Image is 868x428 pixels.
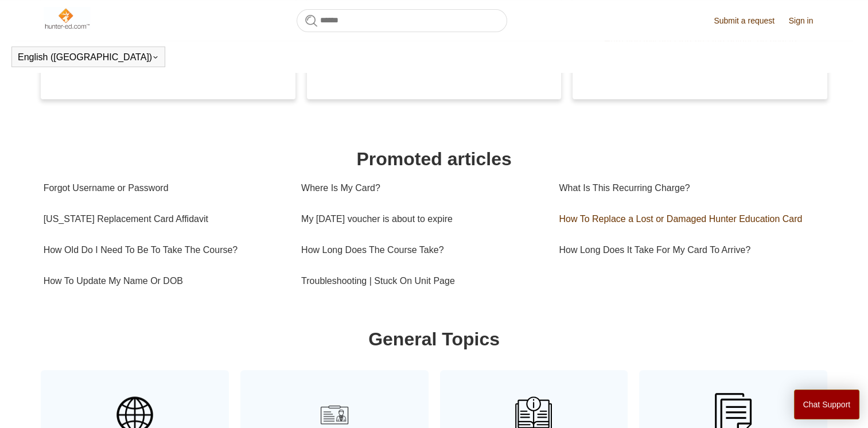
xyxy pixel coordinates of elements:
[794,390,860,419] button: Chat Support
[301,266,542,297] a: Troubleshooting | Stuck On Unit Page
[789,15,825,27] a: Sign in
[301,173,542,204] a: Where Is My Card?
[714,15,786,27] a: Submit a request
[44,235,284,266] a: How Old Do I Need To Be To Take The Course?
[297,9,507,32] input: Search
[559,173,816,204] a: What Is This Recurring Charge?
[44,7,90,30] img: Hunter-Ed Help Center home page
[44,266,284,297] a: How To Update My Name Or DOB
[44,325,825,353] h1: General Topics
[44,173,284,204] a: Forgot Username or Password
[559,235,816,266] a: How Long Does It Take For My Card To Arrive?
[301,204,542,235] a: My [DATE] voucher is about to expire
[301,235,542,266] a: How Long Does The Course Take?
[44,145,825,173] h1: Promoted articles
[44,204,284,235] a: [US_STATE] Replacement Card Affidavit
[559,204,816,235] a: How To Replace a Lost or Damaged Hunter Education Card
[18,52,159,63] button: English ([GEOGRAPHIC_DATA])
